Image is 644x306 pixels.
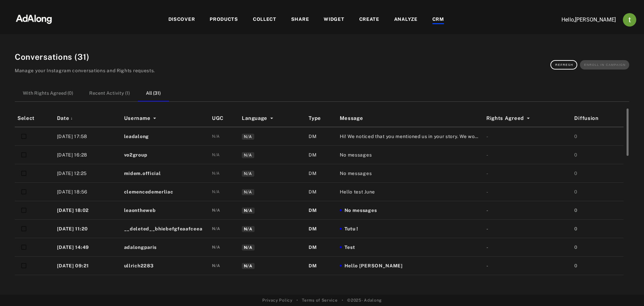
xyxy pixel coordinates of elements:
strong: midem.official [124,171,161,176]
td: DM [306,127,337,146]
div: SHARE [291,16,309,24]
th: Message [337,110,484,127]
button: Account settings [621,11,638,28]
div: - [486,262,569,269]
span: 0 [574,171,578,176]
th: Diffusion [572,110,624,127]
div: Rights Agreed [486,115,569,122]
div: N/A [212,263,220,269]
td: [DATE] 09:21 [54,257,121,275]
div: N/A [212,226,220,232]
span: Hello [PERSON_NAME] [344,262,403,269]
span: 0 [574,189,578,194]
div: Date [57,115,119,122]
td: DM [306,164,337,183]
span: 0 [574,134,578,139]
span: © 2025 - Adalong [347,297,382,303]
span: Test [344,244,355,251]
a: Terms of Service [302,297,337,303]
strong: clemencedemerliac [124,189,173,194]
div: CRM [432,16,444,24]
span: N/A [242,189,254,195]
span: Hello test June [340,188,375,195]
div: Username [124,115,207,122]
div: N/A [212,207,220,213]
span: N/A [242,226,254,232]
img: 63233d7d88ed69de3c212112c67096b6.png [4,8,63,29]
td: DM [306,183,337,201]
td: [DATE] 14:49 [54,238,121,257]
td: DM [306,238,337,257]
p: Hello, [PERSON_NAME] [549,16,616,24]
div: - [486,207,569,214]
td: DM [306,275,337,294]
span: ↓ [70,115,73,121]
div: ANALYZE [394,16,418,24]
th: Type [306,110,337,127]
div: WIDGET [324,16,344,24]
button: All (31) [138,86,169,101]
span: Hi! We noticed that you mentioned us in your story. We would love to share it on our page, but we... [340,133,481,140]
a: Privacy Policy [262,297,292,303]
span: No messages [340,151,372,159]
span: N/A [242,263,254,269]
td: [DATE] 18:56 [54,183,121,201]
td: [DATE] 18:02 [54,201,121,220]
span: No messages [344,207,377,214]
span: N/A [242,171,254,177]
td: DM [306,201,337,220]
span: 0 [574,245,578,250]
td: [DATE] 14:42 [54,275,121,294]
th: UGC [209,110,239,127]
td: DM [306,146,337,164]
div: N/A [212,189,220,195]
div: - [486,170,569,177]
td: [DATE] 16:28 [54,146,121,164]
span: 0 [574,263,578,268]
div: N/A [212,133,220,139]
div: - [486,133,569,140]
span: 0 [574,226,578,231]
div: N/A [212,244,220,250]
strong: leadalong [124,134,149,139]
div: DISCOVER [168,16,195,24]
span: No messages [340,170,372,177]
div: PRODUCTS [210,16,238,24]
iframe: Chat Widget [610,274,644,306]
p: Manage your Instagram conversations and Rights requests. [15,68,155,74]
div: CREATE [359,16,379,24]
button: Recent Activity (1) [81,86,138,101]
button: With Rights Agreed (0) [15,86,81,101]
div: Language [242,115,303,122]
div: - [486,188,569,195]
img: ACg8ocJj1Mp6hOb8A41jL1uwSMxz7God0ICt0FEFk954meAQ=s96-c [623,13,636,27]
strong: adalongparis [124,245,157,250]
div: - [486,151,569,159]
span: 0 [574,152,578,158]
td: [DATE] 17:58 [54,127,121,146]
div: - [486,244,569,251]
td: DM [306,220,337,238]
strong: ullrich2283 [124,263,154,268]
span: Refresh [555,63,573,67]
span: 0 [574,208,578,213]
div: N/A [212,170,220,176]
span: • [342,297,343,303]
td: DM [306,257,337,275]
div: Select [17,115,52,122]
strong: leaontheweb [124,208,156,213]
div: N/A [212,152,220,158]
strong: __deleted__bhiebefgfeaafceea [124,226,203,231]
span: Tutu ! [344,225,358,232]
div: - [486,225,569,232]
td: [DATE] 11:20 [54,220,121,238]
h2: Conversations ( 31 ) [15,51,155,63]
strong: vo2group [124,152,148,158]
span: N/A [242,152,254,158]
td: [DATE] 12:25 [54,164,121,183]
span: N/A [242,134,254,140]
span: • [297,297,298,303]
span: N/A [242,245,254,251]
div: COLLECT [253,16,276,24]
